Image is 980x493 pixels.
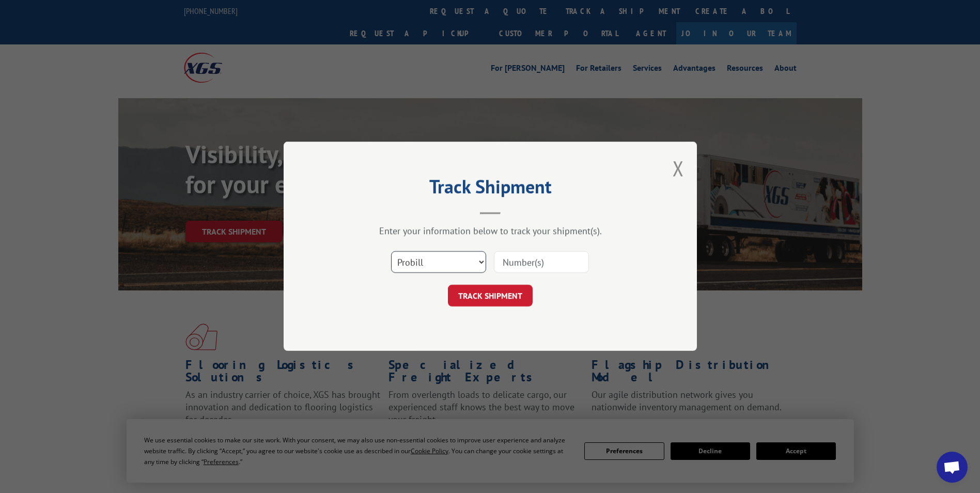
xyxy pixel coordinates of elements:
div: Enter your information below to track your shipment(s). [335,225,645,237]
input: Number(s) [494,252,589,273]
button: TRACK SHIPMENT [448,285,533,307]
h2: Track Shipment [335,179,645,199]
button: Close modal [673,155,684,182]
div: Open chat [937,452,968,483]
